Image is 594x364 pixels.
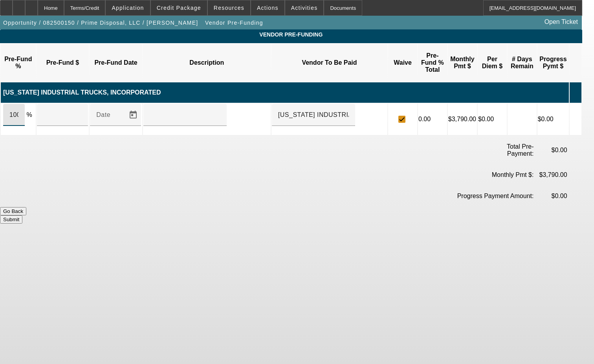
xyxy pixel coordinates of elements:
[502,143,534,157] p: Total Pre-Payment:
[125,107,141,123] button: Open calendar
[208,0,250,15] button: Resources
[535,147,567,154] p: $0.00
[26,111,32,118] span: %
[535,171,567,178] p: $3,790.00
[38,59,87,66] p: Pre-Fund $
[3,89,568,96] p: [US_STATE] INDUSTRIAL TRUCKS, INCORPORATED
[3,20,198,26] span: Opportunity / 082500150 / Prime Disposal, LLC / [PERSON_NAME]
[273,59,385,66] p: Vendor To Be Paid
[214,5,244,11] span: Resources
[450,56,475,70] p: Monthly Pmt $
[478,116,506,123] p: $0.00
[418,116,447,123] p: 0.00
[541,15,581,29] a: Open Ticket
[535,193,567,200] p: $0.00
[420,52,445,73] p: Pre-Fund % Total
[448,116,477,123] p: $3,790.00
[106,0,150,15] button: Application
[205,20,263,26] span: Vendor Pre-Funding
[157,5,201,11] span: Credit Package
[538,116,568,123] p: $0.00
[570,85,578,100] i: Add
[278,110,349,120] input: Account
[112,5,144,11] span: Application
[151,0,207,15] button: Credit Package
[435,193,533,200] p: Progress Payment Amount:
[480,56,505,70] p: Per Diem $
[257,5,279,11] span: Actions
[251,0,284,15] button: Actions
[3,56,34,70] p: Pre-Fund %
[203,16,265,30] button: Vendor Pre-Funding
[435,171,533,178] p: Monthly Pmt $:
[570,112,578,126] i: Delete
[96,111,110,118] mat-label: Date
[510,56,535,70] p: # Days Remain
[285,0,324,15] button: Activities
[6,31,576,38] span: Vendor Pre-Funding
[92,59,140,66] p: Pre-Fund Date
[539,56,567,70] p: Progress Pymt $
[291,5,318,11] span: Activities
[145,59,269,66] p: Description
[390,59,415,66] p: Waive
